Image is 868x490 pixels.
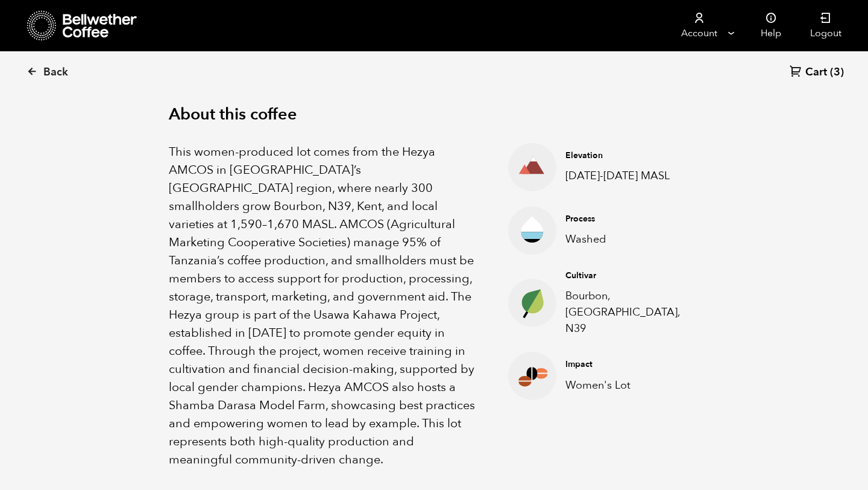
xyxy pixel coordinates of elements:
p: [DATE]-[DATE] MASL [565,168,681,184]
h4: Impact [565,358,681,371]
span: Cart [805,65,827,80]
p: Bourbon, [GEOGRAPHIC_DATA], N39 [565,288,681,337]
p: Washed [565,231,681,247]
p: This women-produced lot comes from the Hezya AMCOS in [GEOGRAPHIC_DATA]’s [GEOGRAPHIC_DATA] regio... [169,143,478,469]
h4: Elevation [565,150,681,162]
h4: Process [565,213,681,225]
h4: Cultivar [565,270,681,282]
span: (3) [830,65,844,80]
h2: About this coffee [169,105,699,124]
a: Cart (3) [790,65,844,81]
span: Back [43,65,68,80]
p: Women's Lot [565,377,681,393]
